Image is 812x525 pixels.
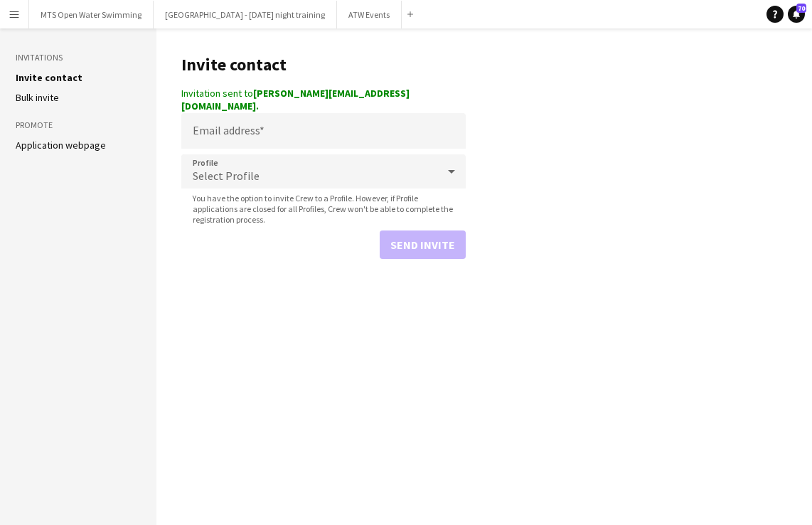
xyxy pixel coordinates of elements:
[16,91,59,104] a: Bulk invite
[181,54,466,75] h1: Invite contact
[16,119,141,132] h3: Promote
[337,1,402,28] button: ATW Events
[788,6,805,23] a: 70
[193,169,260,183] span: Select Profile
[796,4,806,13] span: 70
[181,193,466,225] span: You have the option to invite Crew to a Profile. However, if Profile applications are closed for ...
[16,139,106,152] a: Application webpage
[16,51,141,64] h3: Invitations
[154,1,337,28] button: [GEOGRAPHIC_DATA] - [DATE] night training
[181,87,410,112] strong: [PERSON_NAME][EMAIL_ADDRESS][DOMAIN_NAME].
[29,1,154,28] button: MTS Open Water Swimming
[16,71,82,84] a: Invite contact
[181,87,466,112] div: Invitation sent to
